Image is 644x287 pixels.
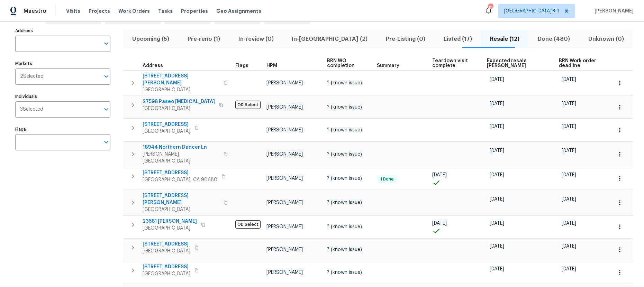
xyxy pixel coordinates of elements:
[327,270,362,275] span: ? (known issue)
[183,34,225,44] span: Pre-reno (1)
[381,34,430,44] span: Pre-Listing (0)
[490,148,504,153] span: [DATE]
[432,58,475,68] span: Teardown visit complete
[327,176,362,181] span: ? (known issue)
[66,8,80,15] span: Visits
[562,148,576,153] span: [DATE]
[327,224,362,229] span: ? (known issue)
[378,176,397,182] span: 1 Done
[143,225,197,232] span: [GEOGRAPHIC_DATA]
[143,218,197,225] span: 23681 [PERSON_NAME]
[143,270,190,277] span: [GEOGRAPHIC_DATA]
[266,200,303,205] span: [PERSON_NAME]
[143,98,215,105] span: 27598 Paseo [MEDICAL_DATA]
[101,137,111,147] button: Open
[216,8,261,15] span: Geo Assignments
[485,34,525,44] span: Resale (12)
[266,152,303,157] span: [PERSON_NAME]
[101,72,111,81] button: Open
[118,8,150,15] span: Work Orders
[235,63,248,68] span: Flags
[15,29,110,33] label: Address
[15,127,110,131] label: Flags
[143,128,190,135] span: [GEOGRAPHIC_DATA]
[377,63,399,68] span: Summary
[143,169,217,176] span: [STREET_ADDRESS]
[143,176,217,183] span: [GEOGRAPHIC_DATA], CA 90680
[432,173,447,177] span: [DATE]
[490,77,504,82] span: [DATE]
[143,151,219,165] span: [PERSON_NAME][GEOGRAPHIC_DATA]
[487,58,547,68] span: Expected resale [PERSON_NAME]
[504,8,559,15] span: [GEOGRAPHIC_DATA] + 1
[562,244,576,249] span: [DATE]
[562,101,576,106] span: [DATE]
[143,192,219,206] span: [STREET_ADDRESS][PERSON_NAME]
[327,247,362,252] span: ? (known issue)
[143,73,219,86] span: [STREET_ADDRESS][PERSON_NAME]
[327,152,362,157] span: ? (known issue)
[583,34,629,44] span: Unknown (0)
[327,128,362,132] span: ? (known issue)
[287,34,373,44] span: In-[GEOGRAPHIC_DATA] (2)
[266,176,303,181] span: [PERSON_NAME]
[143,263,190,270] span: [STREET_ADDRESS]
[143,105,215,112] span: [GEOGRAPHIC_DATA]
[562,124,576,129] span: [DATE]
[559,58,600,68] span: BRN Work order deadline
[101,104,111,114] button: Open
[181,8,208,15] span: Properties
[143,144,219,151] span: 18944 Northern Dancer Ln
[327,200,362,205] span: ? (known issue)
[488,4,493,11] div: 19
[20,74,44,80] span: 2 Selected
[143,241,190,248] span: [STREET_ADDRESS]
[490,267,504,271] span: [DATE]
[127,34,174,44] span: Upcoming (5)
[24,8,46,15] span: Maestro
[490,221,504,226] span: [DATE]
[490,197,504,202] span: [DATE]
[562,77,576,82] span: [DATE]
[562,197,576,202] span: [DATE]
[562,221,576,226] span: [DATE]
[592,8,634,15] span: [PERSON_NAME]
[266,128,303,132] span: [PERSON_NAME]
[143,121,190,128] span: [STREET_ADDRESS]
[101,39,111,48] button: Open
[233,34,279,44] span: In-review (0)
[89,8,110,15] span: Projects
[158,9,173,13] span: Tasks
[15,62,110,66] label: Markets
[432,221,447,226] span: [DATE]
[266,105,303,110] span: [PERSON_NAME]
[235,220,261,229] span: OD Select
[235,101,261,109] span: OD Select
[266,270,303,275] span: [PERSON_NAME]
[533,34,575,44] span: Done (480)
[490,244,504,249] span: [DATE]
[327,105,362,110] span: ? (known issue)
[143,86,219,93] span: [GEOGRAPHIC_DATA]
[266,224,303,229] span: [PERSON_NAME]
[327,81,362,85] span: ? (known issue)
[490,101,504,106] span: [DATE]
[15,94,110,99] label: Individuals
[266,81,303,85] span: [PERSON_NAME]
[143,206,219,213] span: [GEOGRAPHIC_DATA]
[327,58,365,68] span: BRN WO completion
[562,173,576,177] span: [DATE]
[490,173,504,177] span: [DATE]
[266,247,303,252] span: [PERSON_NAME]
[438,34,477,44] span: Listed (17)
[20,107,43,112] span: 3 Selected
[266,63,277,68] span: HPM
[490,124,504,129] span: [DATE]
[143,248,190,254] span: [GEOGRAPHIC_DATA]
[562,267,576,271] span: [DATE]
[143,63,163,68] span: Address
